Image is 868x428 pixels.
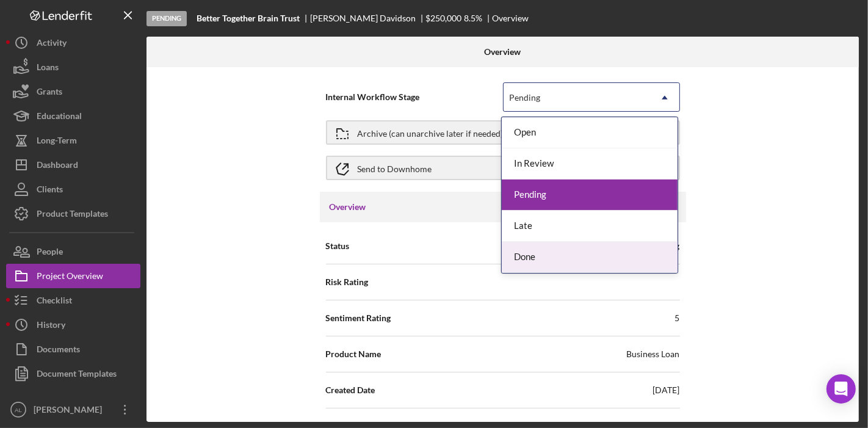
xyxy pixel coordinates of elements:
button: Grants [6,79,140,104]
span: Internal Workflow Stage [326,91,503,103]
b: Better Together Brain Trust [197,13,300,23]
div: Document Templates [37,361,117,389]
div: Educational [37,104,82,131]
button: People [6,239,140,264]
div: In Review [502,148,678,180]
div: Business Loan [627,348,680,360]
div: Done [502,242,678,273]
div: Clients [37,177,63,205]
button: Loans [6,55,140,79]
div: Send to Downhome [358,157,432,179]
button: Checklist [6,288,140,313]
div: Grants [37,79,62,107]
div: [PERSON_NAME] Davidson [310,13,426,23]
span: Status [326,240,350,252]
div: Pending [146,11,187,26]
div: Loans [37,55,59,82]
button: Product Templates [6,201,140,226]
button: Document Templates [6,361,140,386]
div: Late [502,211,678,242]
div: History [37,313,65,340]
text: AL [15,407,22,413]
button: Activity [6,31,140,55]
div: Archive (can unarchive later if needed) [358,122,504,143]
button: Dashboard [6,153,140,177]
button: Documents [6,337,140,361]
span: Product Name [326,348,382,360]
div: Pending [510,93,541,103]
span: Created Date [326,384,375,396]
div: Project Overview [37,264,103,291]
div: Checklist [37,288,72,316]
div: 5 [675,312,680,324]
span: Sentiment Rating [326,312,391,324]
button: Long-Term [6,128,140,153]
button: Clients [6,177,140,201]
div: Long-Term [37,128,77,156]
div: Product Templates [37,201,108,229]
h3: Overview [330,201,366,213]
div: People [37,239,63,267]
button: Send to Downhome [326,156,680,180]
button: Educational [6,104,140,128]
div: Activity [37,31,67,58]
div: 8.5 % [464,13,482,23]
div: Pending [502,180,678,211]
span: Risk Rating [326,276,369,288]
div: Dashboard [37,153,78,180]
button: Archive (can unarchive later if needed) [326,120,680,145]
button: AL[PERSON_NAME] [6,397,140,422]
div: Overview [493,13,529,23]
div: Open Intercom Messenger [826,374,856,404]
div: [PERSON_NAME] [31,397,110,425]
div: [DATE] [653,384,680,396]
button: Project Overview [6,264,140,288]
div: $250,000 [426,13,462,23]
div: Documents [37,337,80,365]
div: Open [502,117,678,148]
button: History [6,313,140,337]
b: Overview [485,47,521,57]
